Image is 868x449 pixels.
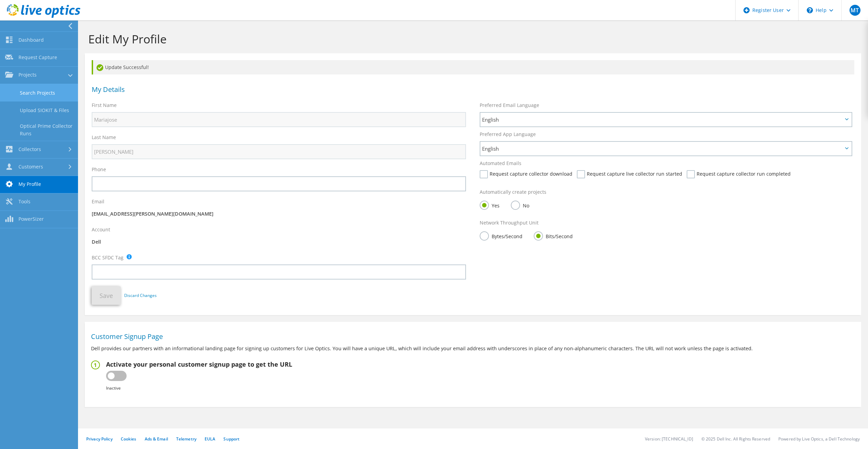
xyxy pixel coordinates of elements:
[92,134,116,141] label: Last Name
[480,231,522,240] label: Bytes/Second
[92,198,104,205] label: Email
[145,436,168,442] a: Ads & Email
[92,286,121,305] button: Save
[534,231,573,240] label: Bits/Second
[92,254,124,261] label: BCC SFDC Tag
[645,436,693,442] li: Version: [TECHNICAL_ID]
[482,115,842,124] span: English
[577,170,682,178] label: Request capture live collector run started
[106,360,292,368] h2: Activate your personal customer signup page to get the URL
[482,145,842,153] span: English
[701,436,770,442] li: © 2025 Dell Inc. All Rights Reserved
[91,345,855,352] p: Dell provides our partners with an informational landing page for signing up customers for Live O...
[92,210,466,218] p: [EMAIL_ADDRESS][PERSON_NAME][DOMAIN_NAME]
[480,219,539,226] label: Network Throughput Unit
[205,436,215,442] a: EULA
[807,7,813,13] svg: \n
[687,170,791,178] label: Request capture collector run completed
[480,160,521,167] label: Automated Emails
[124,292,157,299] a: Discard Changes
[511,201,529,209] label: No
[86,436,113,442] a: Privacy Policy
[92,86,851,93] h1: My Details
[92,60,854,74] div: Update Successful!
[121,436,137,442] a: Cookies
[778,436,860,442] li: Powered by Live Optics, a Dell Technology
[92,238,466,246] p: Dell
[480,189,546,195] label: Automatically create projects
[92,166,106,173] label: Phone
[223,436,239,442] a: Support
[91,333,852,340] h1: Customer Signup Page
[480,102,539,109] label: Preferred Email Language
[106,385,121,391] b: Inactive
[176,436,196,442] a: Telemetry
[480,170,572,178] label: Request capture collector download
[88,32,854,46] h1: Edit My Profile
[480,201,500,209] label: Yes
[480,131,536,138] label: Preferred App Language
[92,102,117,109] label: First Name
[850,5,860,16] span: MT
[92,226,110,233] label: Account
